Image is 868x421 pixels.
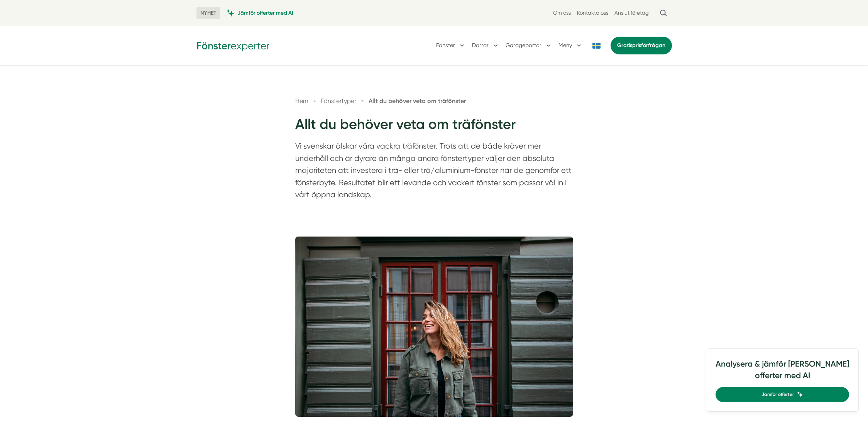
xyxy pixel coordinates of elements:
a: Anslut företag [614,9,649,17]
a: Jämför offerter med AI [227,9,293,17]
button: Öppna sök [655,6,672,20]
span: Gratis [617,42,632,49]
span: » [361,96,364,106]
h4: Analysera & jämför [PERSON_NAME] offerter med AI [716,358,849,387]
nav: Breadcrumb [295,96,573,106]
span: Fönstertyper [321,97,356,105]
img: Fönsterexperter Logotyp [196,39,270,51]
img: nya träfönster, träfönster pris [295,237,573,417]
a: Om oss [553,9,571,17]
span: NYHET [196,7,220,19]
span: Jämför offerter med AI [237,9,293,17]
button: Fönster [436,36,466,56]
a: Jämför offerter [716,387,849,402]
button: Meny [558,36,583,56]
h1: Allt du behöver veta om träfönster [295,115,573,140]
a: Gratisprisförfrågan [611,37,672,54]
span: Jämför offerter [761,391,794,398]
p: Vi svenskar älskar våra vackra träfönster. Trots att de både kräver mer underhåll och är dyrare ä... [295,140,573,205]
span: » [313,96,316,106]
a: Kontakta oss [577,9,608,17]
button: Dörrar [472,36,499,56]
a: Allt du behöver veta om träfönster [369,97,466,105]
button: Garageportar [506,36,552,56]
a: Fönstertyper [321,97,358,105]
a: Hem [295,97,308,105]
